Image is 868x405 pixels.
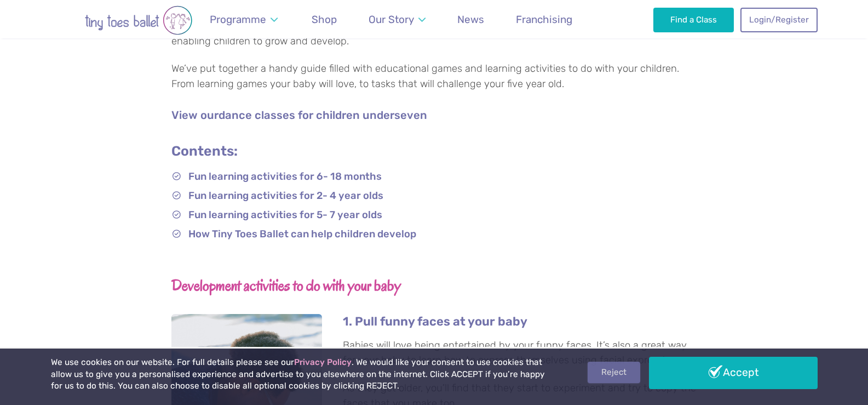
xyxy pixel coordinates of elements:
p: We’ve put together a handy guide filled with educational games and learning activities to do with... [171,61,697,92]
span: Franchising [516,13,572,26]
a: dance classes for children under [219,110,394,122]
strong: Contents: [171,143,238,159]
a: Privacy Policy [294,357,352,367]
a: Franchising [511,7,578,32]
a: Our Story [363,7,430,32]
span: Shop [312,13,337,26]
a: Login/Register [740,8,817,32]
span: Our Story [369,13,414,26]
strong: 1. Pull funny faces at your baby [343,314,527,329]
span: Programme [210,13,266,26]
p: Babies will love being entertained by your funny faces. It’s also a great way for your baby to le... [171,338,697,368]
h6: View our [171,109,697,122]
a: Programme [205,7,283,32]
strong: Development activities to do with your baby [171,275,401,296]
a: Accept [649,357,818,389]
a: Find a Class [653,8,734,32]
a: Fun learning activities for 5- 7 year olds [188,210,382,221]
a: seven [394,110,427,122]
a: Reject [588,362,640,383]
p: We use cookies on our website. For full details please see our . We would like your consent to us... [51,357,549,392]
a: Shop [307,7,342,32]
a: Fun learning activities for 2- 4 year olds [188,191,383,202]
img: tiny toes ballet [51,5,226,35]
span: News [457,13,484,26]
a: Fun learning activities for 6- 18 months [188,172,382,182]
a: News [452,7,490,32]
a: How Tiny Toes Ballet can help children develop [188,229,416,240]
